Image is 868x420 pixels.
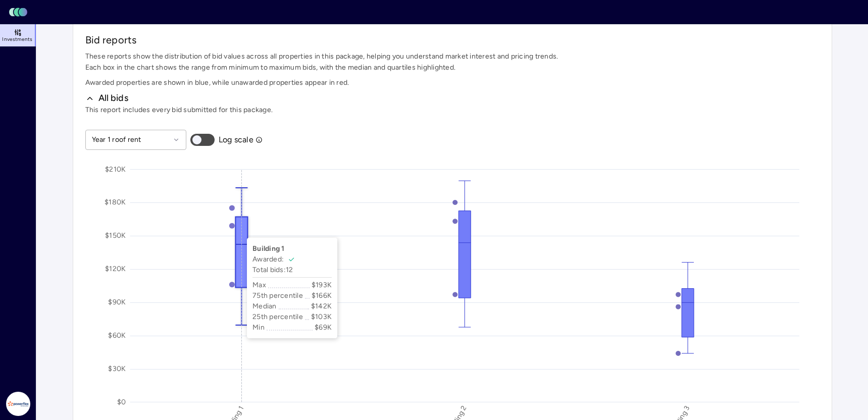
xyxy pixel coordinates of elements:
[2,36,32,42] span: Investments
[85,104,820,116] span: This report includes every bid submitted for this package.
[98,92,128,104] span: All bids
[85,51,820,62] span: These reports show the distribution of bid values across all properties in this package, helping ...
[85,33,820,47] span: Bid reports
[85,77,820,88] span: Awarded properties are shown in blue, while unawarded properties appear in red.
[6,392,30,416] img: Powerflex
[108,298,126,306] text: $90K
[219,135,253,144] span: Log scale
[105,231,126,240] text: $150K
[108,364,126,373] text: $30K
[117,398,126,406] text: $0
[105,198,126,206] text: $180K
[85,62,820,73] span: Each box in the chart shows the range from minimum to maximum bids, with the median and quartiles...
[108,331,126,340] text: $60K
[85,92,128,104] button: All bids
[105,165,126,174] text: $210K
[105,265,126,273] text: $120K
